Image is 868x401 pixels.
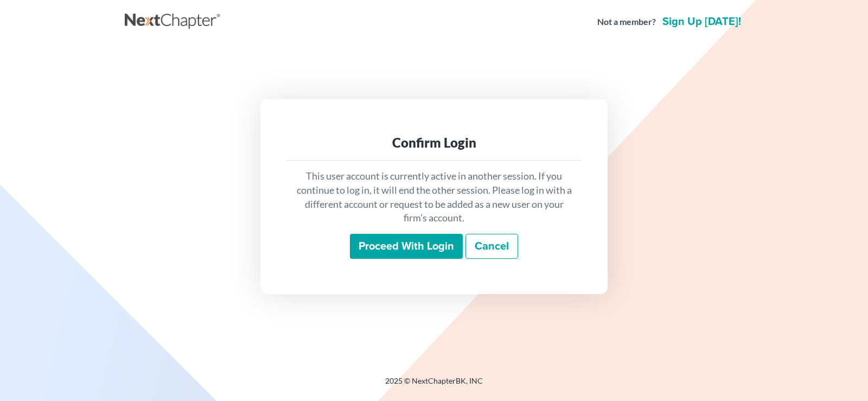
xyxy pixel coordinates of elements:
a: Cancel [465,234,518,259]
div: Confirm Login [295,134,573,151]
strong: Not a member? [597,16,656,28]
div: 2025 © NextChapterBK, INC [125,375,743,395]
p: This user account is currently active in another session. If you continue to log in, it will end ... [295,169,573,225]
a: Sign up [DATE]! [660,16,743,27]
input: Proceed with login [350,234,463,259]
